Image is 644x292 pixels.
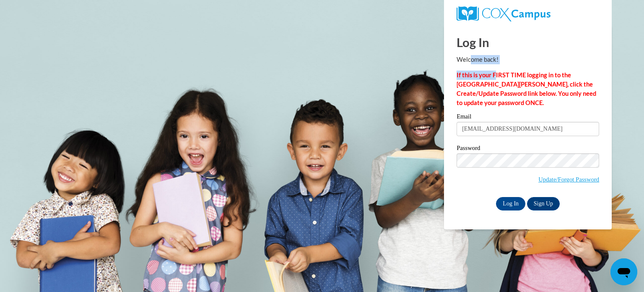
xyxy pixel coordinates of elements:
label: Email [457,113,599,122]
img: COX Campus [457,6,551,21]
label: Password [457,145,599,153]
h1: Log In [457,34,599,51]
a: COX Campus [457,6,599,21]
strong: If this is your FIRST TIME logging in to the [GEOGRAPHIC_DATA][PERSON_NAME], click the Create/Upd... [457,71,596,106]
iframe: Button to launch messaging window [610,258,637,285]
p: Welcome back! [457,55,599,64]
a: Sign Up [527,197,560,210]
input: Log In [496,197,525,210]
a: Update/Forgot Password [538,176,599,183]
